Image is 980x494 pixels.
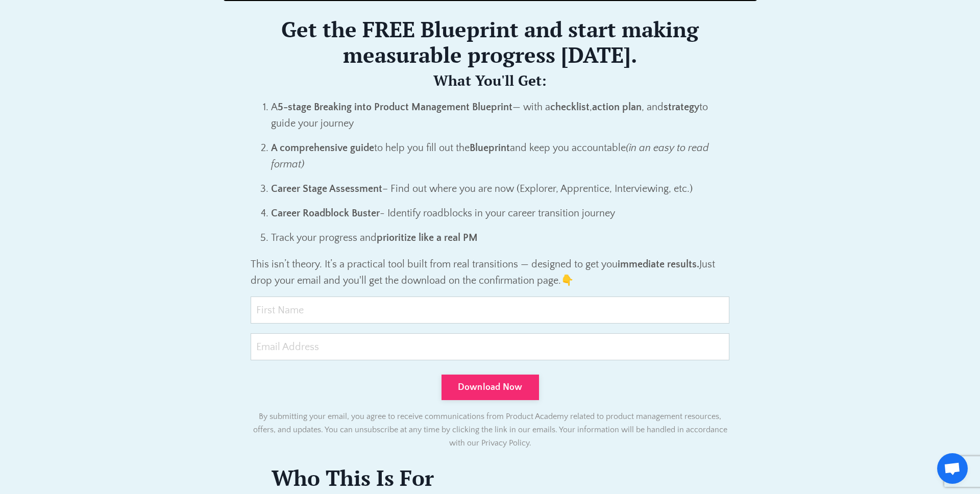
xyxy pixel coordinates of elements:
strong: checklist [550,102,590,113]
b: Who This Is For [272,463,434,492]
strong: prioritize like a real PM [377,232,478,243]
strong: 5-stage Breaking into Product Management Blueprint [278,102,512,113]
input: First Name [251,297,729,324]
strong: strategy [664,102,699,113]
p: Track your progress and [271,230,729,246]
p: - Identify roadblocks in your career transition journey [271,205,729,221]
strong: A comprehensive guide [271,142,374,154]
p: A — with a , , and to guide your journey [271,99,729,132]
strong: action plan [592,102,642,113]
p: This isn’t theory. It’s a practical tool built from real transitions — designed to get you Just d... [251,256,729,289]
p: – Find out where you are now (Explorer, Apprentice, Interviewing, etc.) [271,181,729,197]
strong: immediate results. [618,259,699,270]
strong: Career Roadblock Buster [271,208,380,219]
input: Email Address [251,333,729,360]
strong: Blueprint [470,142,510,154]
strong: What You'll Get: [433,71,547,90]
p: to help you fill out the and keep you accountable [271,140,729,172]
strong: Career Stage Assessment [271,183,382,194]
button: Download Now [442,375,539,400]
p: By submitting your email, you agree to receive communications from Product Academy related to pro... [251,410,729,450]
a: Open chat [937,453,968,484]
h2: Get the FREE Blueprint and start making measurable progress [DATE]. [251,16,729,68]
